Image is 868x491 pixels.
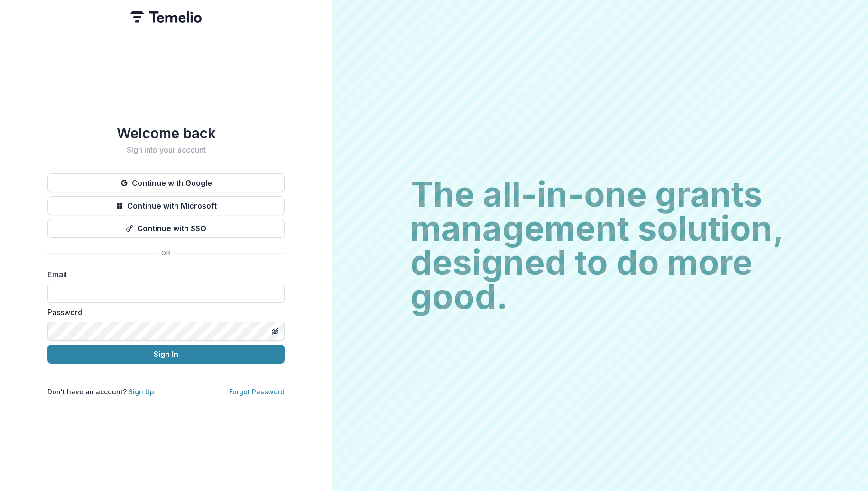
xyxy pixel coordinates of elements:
[47,125,285,142] h1: Welcome back
[47,345,285,364] button: Sign In
[47,307,279,318] label: Password
[130,11,202,23] img: Temelio
[268,324,283,339] button: Toggle password visibility
[47,219,285,238] button: Continue with SSO
[129,388,154,396] a: Sign Up
[229,388,285,396] a: Forgot Password
[47,269,279,280] label: Email
[47,387,154,397] p: Don't have an account?
[47,173,285,192] button: Continue with Google
[47,145,285,155] h2: Sign into your account
[47,196,285,215] button: Continue with Microsoft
